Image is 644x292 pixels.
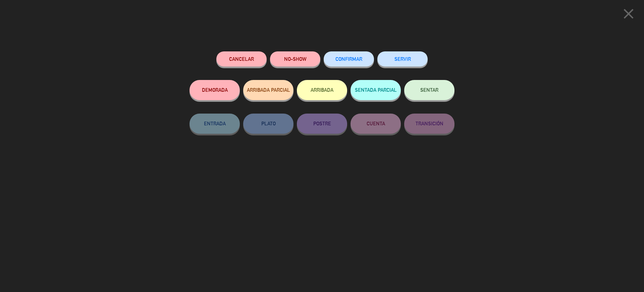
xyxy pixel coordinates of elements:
i: close [620,5,637,22]
button: DEMORADA [190,80,240,100]
button: ARRIBADA PARCIAL [243,80,293,100]
button: PLATO [243,114,293,134]
button: Cancelar [216,51,267,67]
span: CONFIRMAR [335,56,362,62]
button: SERVIR [377,51,428,67]
button: ARRIBADA [297,80,347,100]
button: SENTADA PARCIAL [351,80,401,100]
button: close [618,5,639,25]
button: ENTRADA [190,114,240,134]
button: POSTRE [297,114,347,134]
span: SENTAR [420,87,438,93]
span: ARRIBADA PARCIAL [247,87,290,93]
button: SENTAR [404,80,454,100]
button: CUENTA [351,114,401,134]
button: TRANSICIÓN [404,114,454,134]
button: CONFIRMAR [324,51,374,67]
button: NO-SHOW [270,51,320,67]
